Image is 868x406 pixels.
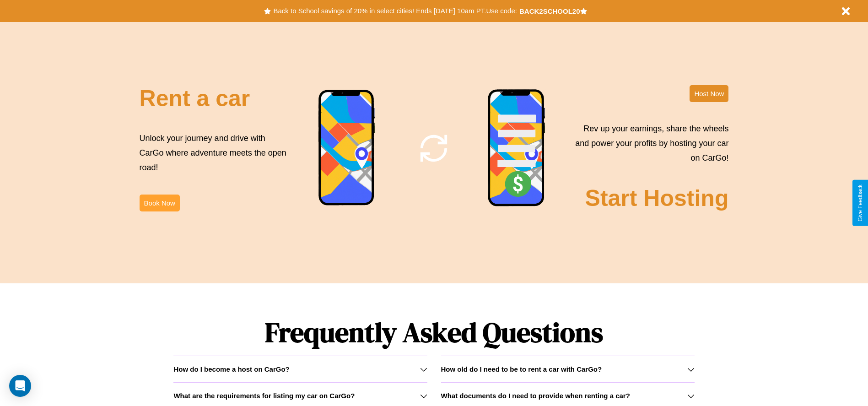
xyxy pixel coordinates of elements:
[519,7,580,15] b: BACK2SCHOOL20
[173,309,694,356] h1: Frequently Asked Questions
[441,392,630,400] h3: What documents do I need to provide when renting a car?
[570,121,728,166] p: Rev up your earnings, share the wheels and power your profits by hosting your car on CarGo!
[173,392,355,400] h3: What are the requirements for listing my car on CarGo?
[140,131,290,175] p: Unlock your journey and drive with CarGo where adventure meets the open road!
[271,5,519,17] button: Back to School savings of 20% in select cities! Ends [DATE] 10am PT.Use code:
[857,184,863,222] div: Give Feedback
[441,365,602,373] h3: How old do I need to be to rent a car with CarGo?
[9,375,31,397] div: Open Intercom Messenger
[690,85,728,102] button: Host Now
[140,85,250,112] h2: Rent a car
[173,365,289,373] h3: How do I become a host on CarGo?
[318,89,376,207] img: phone
[487,89,546,208] img: phone
[585,185,729,211] h2: Start Hosting
[140,195,180,211] button: Book Now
